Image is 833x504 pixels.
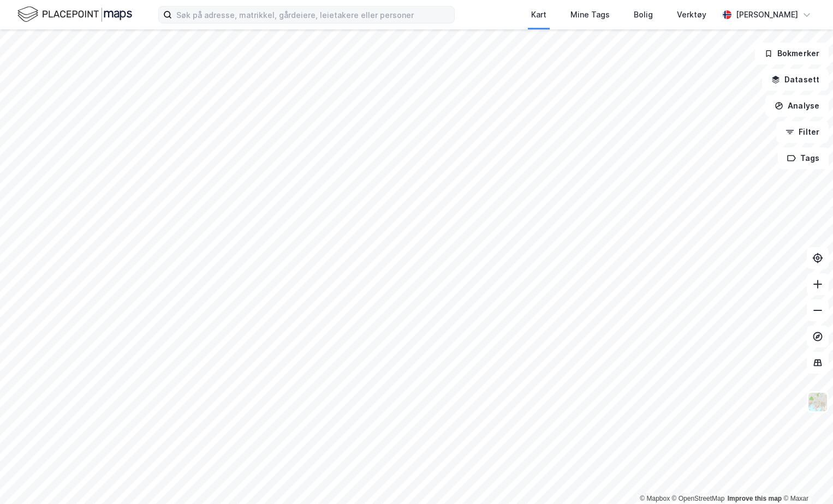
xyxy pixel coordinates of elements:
[728,495,782,502] a: Improve this map
[677,8,706,21] div: Verktøy
[634,8,653,21] div: Bolig
[778,452,833,504] iframe: Chat Widget
[807,392,828,412] img: Z
[755,43,829,64] button: Bokmerker
[672,495,725,502] a: OpenStreetMap
[778,452,833,504] div: Kontrollprogram for chat
[570,8,610,21] div: Mine Tags
[776,121,829,143] button: Filter
[736,8,798,21] div: [PERSON_NAME]
[778,147,829,169] button: Tags
[762,69,829,91] button: Datasett
[765,95,829,117] button: Analyse
[640,495,670,502] a: Mapbox
[531,8,546,21] div: Kart
[172,7,454,23] input: Søk på adresse, matrikkel, gårdeiere, leietakere eller personer
[17,5,132,24] img: logo.f888ab2527a4732fd821a326f86c7f29.svg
